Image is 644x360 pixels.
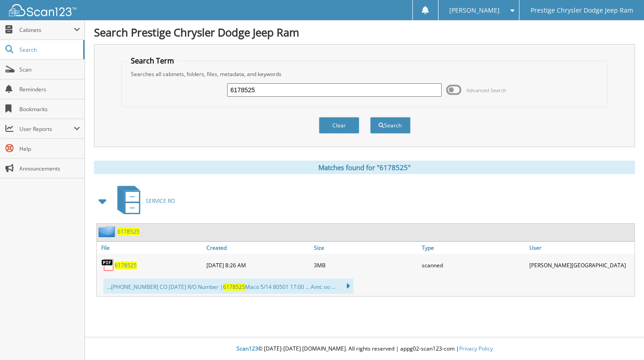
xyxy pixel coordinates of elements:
a: Type [420,242,527,254]
div: [DATE] 8:26 AM [204,256,312,274]
span: 6178525 [223,283,245,291]
a: Privacy Policy [459,345,493,352]
a: 6178525 [117,228,139,235]
button: Clear [319,117,359,134]
div: [PERSON_NAME][GEOGRAPHIC_DATA] [527,256,635,274]
a: Size [312,242,419,254]
span: [PERSON_NAME] [449,8,500,13]
a: 6178525 [115,261,137,269]
span: Prestige Chrysler Dodge Jeep Ram [531,8,633,13]
img: PDF.png [101,258,115,272]
img: folder2.png [98,226,117,237]
button: Search [370,117,411,134]
span: User Reports [19,125,74,133]
span: Advanced Search [466,87,506,94]
span: Scan [19,66,80,73]
a: Created [204,242,312,254]
span: Announcements [19,165,80,172]
span: Cabinets [19,26,74,34]
span: Scan123 [237,345,258,352]
span: SERVICE RO [146,197,175,205]
iframe: Chat Widget [599,317,644,360]
div: Searches all cabinets, folders, files, metadata, and keywords [126,70,603,78]
span: Help [19,145,80,153]
div: scanned [420,256,527,274]
div: Matches found for "6178525" [94,161,635,174]
div: ...[PHONE_NUMBER] CO [DATE] R/O Number | Maco 5/14 80501 17:00 ... Amt: oo ... [103,279,353,294]
span: Search [19,46,79,54]
legend: Search Term [126,56,179,66]
a: File [97,242,204,254]
div: 3MB [312,256,419,274]
span: Reminders [19,85,80,93]
h1: Search Prestige Chrysler Dodge Jeep Ram [94,25,635,40]
div: © [DATE]-[DATE] [DOMAIN_NAME]. All rights reserved | appg02-scan123-com | [85,338,644,360]
img: scan123-logo-white.svg [9,4,76,16]
span: Bookmarks [19,105,80,113]
a: User [527,242,635,254]
a: SERVICE RO [112,183,175,219]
